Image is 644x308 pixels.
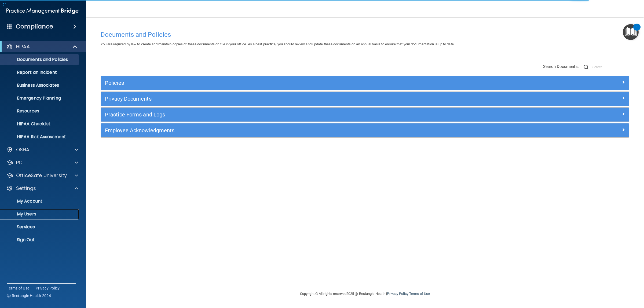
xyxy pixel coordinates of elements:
[16,43,30,50] p: HIPAA
[7,285,29,291] a: Terms of Use
[6,172,78,179] a: OfficeSafe University
[105,112,493,118] h5: Practice Forms and Logs
[3,121,77,127] p: HIPAA Checklist
[3,199,77,204] p: My Account
[6,159,78,166] a: PCI
[16,146,30,153] p: OSHA
[267,285,463,302] div: Copyright © All rights reserved 2025 @ Rectangle Health | |
[16,172,67,179] p: OfficeSafe University
[36,285,60,291] a: Privacy Policy
[105,79,625,87] a: Policies
[105,110,625,119] a: Practice Forms and Logs
[3,96,77,101] p: Emergency Planning
[409,292,430,296] a: Terms of Use
[105,127,493,133] h5: Employee Acknowledgments
[3,83,77,88] p: Business Associates
[105,96,493,102] h5: Privacy Documents
[101,31,629,38] h4: Documents and Policies
[3,57,77,62] p: Documents and Policies
[3,224,77,230] p: Services
[105,80,493,86] h5: Policies
[584,65,588,69] img: ic-search.3b580494.png
[387,292,408,296] a: Privacy Policy
[592,63,629,71] input: Search
[6,146,78,153] a: OSHA
[6,43,78,50] a: HIPAA
[623,24,639,40] button: Open Resource Center, 1 new notification
[7,293,51,298] span: Ⓒ Rectangle Health 2024
[3,237,77,243] p: Sign Out
[3,70,77,75] p: Report an Incident
[16,23,53,30] h4: Compliance
[16,159,24,166] p: PCI
[16,185,36,192] p: Settings
[543,64,579,69] span: Search Documents:
[6,6,79,16] img: PMB logo
[636,27,638,34] div: 1
[6,185,78,192] a: Settings
[105,126,625,135] a: Employee Acknowledgments
[101,42,455,46] span: You are required by law to create and maintain copies of these documents on file in your office. ...
[3,134,77,140] p: HIPAA Risk Assessment
[105,94,625,103] a: Privacy Documents
[3,108,77,114] p: Resources
[3,211,77,217] p: My Users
